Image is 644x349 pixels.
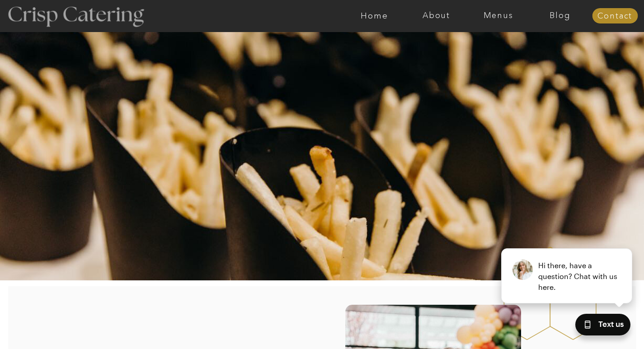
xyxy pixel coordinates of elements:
a: Menus [467,11,529,20]
iframe: podium webchat widget prompt [490,207,644,315]
a: About [405,11,467,20]
a: Contact [592,12,638,21]
a: Home [343,11,405,20]
iframe: podium webchat widget bubble [554,304,644,349]
a: Blog [529,11,591,20]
